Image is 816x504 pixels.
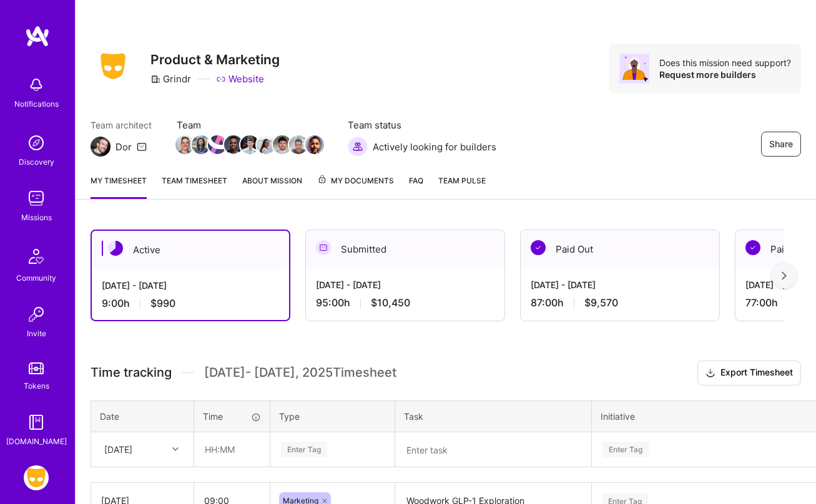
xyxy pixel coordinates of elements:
[102,279,279,292] div: [DATE] - [DATE]
[116,140,132,153] div: Dor
[257,135,275,154] img: Team Member Avatar
[306,230,504,268] div: Submitted
[307,134,323,155] a: Team Member Avatar
[242,134,258,155] a: Team Member Avatar
[150,74,160,84] i: icon CompanyGray
[91,49,135,83] img: Company Logo
[21,241,51,271] img: Community
[317,174,394,188] span: My Documents
[193,134,209,155] a: Team Member Avatar
[224,135,243,154] img: Team Member Avatar
[289,135,308,154] img: Team Member Avatar
[162,174,227,199] a: Team timesheet
[102,297,279,310] div: 9:00 h
[316,296,494,309] div: 95:00 h
[373,140,496,153] span: Actively looking for builders
[24,72,49,97] img: bell
[29,362,44,374] img: tokens
[25,25,50,47] img: logo
[438,174,486,199] a: Team Pulse
[203,410,261,423] div: Time
[91,365,172,380] span: Time tracking
[584,296,618,309] span: $9,570
[175,135,194,154] img: Team Member Avatar
[316,240,331,255] img: Submitted
[348,119,496,132] span: Team status
[91,400,194,432] th: Date
[91,119,152,132] span: Team architect
[24,130,49,155] img: discovery
[745,240,760,255] img: Paid Out
[150,72,191,85] div: Grindr
[305,135,324,154] img: Team Member Avatar
[204,365,396,380] span: [DATE] - [DATE] , 2025 Timesheet
[438,176,486,185] span: Team Pulse
[769,138,793,150] span: Share
[290,134,307,155] a: Team Member Avatar
[177,134,193,155] a: Team Member Avatar
[531,240,546,255] img: Paid Out
[659,57,791,69] div: Does this mission need support?
[21,465,52,490] a: Grindr: Product & Marketing
[92,231,289,269] div: Active
[225,134,242,155] a: Team Member Avatar
[240,135,259,154] img: Team Member Avatar
[24,410,49,435] img: guide book
[91,137,111,157] img: Team Architect
[27,327,46,340] div: Invite
[602,440,649,459] div: Enter Tag
[371,296,410,309] span: $10,450
[21,211,52,224] div: Missions
[137,142,147,152] i: icon Mail
[697,361,801,385] button: Export Timesheet
[150,297,175,310] span: $990
[91,174,147,199] a: My timesheet
[108,241,123,256] img: Active
[317,174,394,199] a: My Documents
[531,296,709,309] div: 87:00 h
[216,72,264,85] a: Website
[531,278,709,291] div: [DATE] - [DATE]
[104,443,132,456] div: [DATE]
[258,134,274,155] a: Team Member Avatar
[705,367,715,380] i: icon Download
[270,400,395,432] th: Type
[601,410,813,423] div: Initiative
[273,135,292,154] img: Team Member Avatar
[521,230,719,268] div: Paid Out
[177,119,323,132] span: Team
[14,97,59,110] div: Notifications
[172,446,179,452] i: icon Chevron
[316,278,494,291] div: [DATE] - [DATE]
[274,134,290,155] a: Team Member Avatar
[619,54,649,84] img: Avatar
[409,174,423,199] a: FAQ
[209,134,225,155] a: Team Member Avatar
[16,271,56,284] div: Community
[24,186,49,211] img: teamwork
[195,433,269,466] input: HH:MM
[281,440,327,459] div: Enter Tag
[208,135,227,154] img: Team Member Avatar
[24,379,49,392] div: Tokens
[192,135,210,154] img: Team Member Avatar
[150,52,280,67] h3: Product & Marketing
[782,271,787,280] img: right
[6,435,67,448] div: [DOMAIN_NAME]
[242,174,302,199] a: About Mission
[348,137,368,157] img: Actively looking for builders
[761,132,801,157] button: Share
[24,465,49,490] img: Grindr: Product & Marketing
[24,302,49,327] img: Invite
[395,400,592,432] th: Task
[19,155,54,168] div: Discovery
[659,69,791,80] div: Request more builders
